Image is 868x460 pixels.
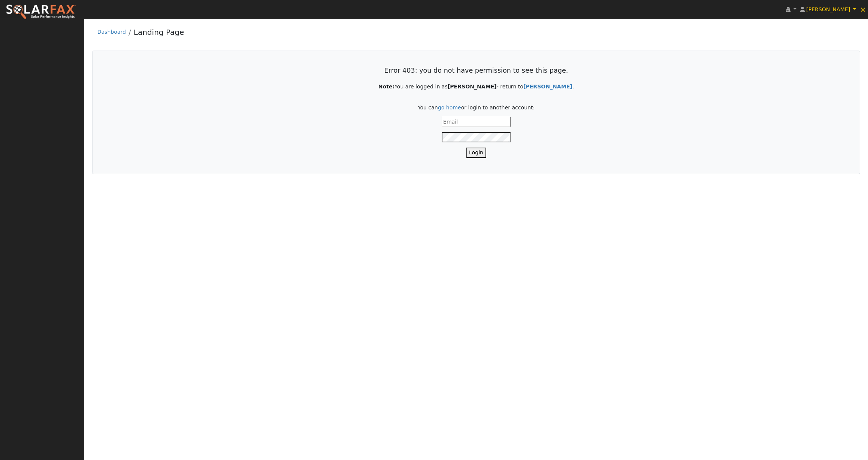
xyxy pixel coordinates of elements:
[108,67,844,75] h3: Error 403: you do not have permission to see this page.
[6,4,76,20] img: SolarFax
[126,27,184,42] li: Landing Page
[523,84,572,90] a: Back to User
[860,5,866,14] span: ×
[108,104,844,112] p: You can or login to another account:
[378,84,394,90] strong: Note:
[466,148,486,158] button: Login
[448,84,497,90] strong: [PERSON_NAME]
[806,6,850,12] span: [PERSON_NAME]
[97,29,126,35] a: Dashboard
[523,84,572,90] strong: [PERSON_NAME]
[442,117,511,127] input: Email
[438,105,461,111] a: go home
[108,83,844,91] p: You are logged in as - return to .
